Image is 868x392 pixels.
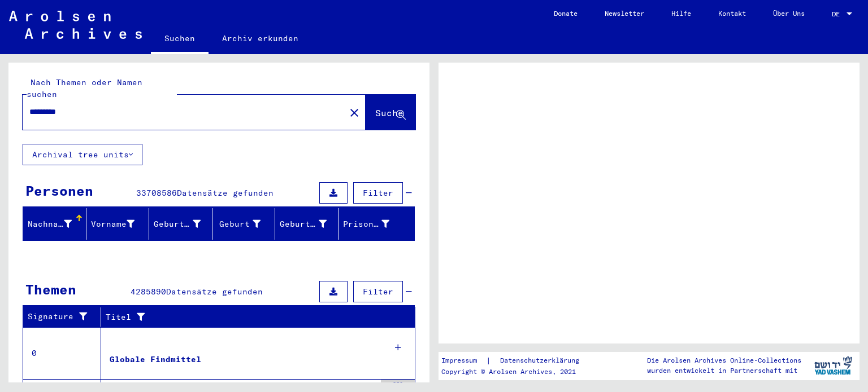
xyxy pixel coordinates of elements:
a: Suchen [151,25,209,54]
mat-header-cell: Prisoner # [338,208,415,240]
div: | [441,355,593,367]
div: Nachname [28,215,86,233]
button: Clear [343,101,366,124]
mat-header-cell: Geburtsname [149,208,212,240]
button: Archival tree units [23,144,142,165]
div: Geburtsname [154,218,201,230]
p: wurden entwickelt in Partnerschaft mit [647,365,801,376]
img: yv_logo.png [812,351,854,380]
div: 350 [381,380,415,391]
div: Personen [25,180,93,201]
a: Datenschutzerklärung [491,355,593,367]
mat-header-cell: Vorname [86,208,150,240]
div: Themen [25,279,76,299]
div: Signature [28,308,103,326]
div: Geburtsdatum [280,215,341,233]
a: Impressum [441,355,486,367]
mat-header-cell: Geburt‏ [212,208,276,240]
div: Vorname [91,215,149,233]
span: Filter [363,188,393,198]
div: Globale Findmittel [110,354,201,365]
button: Filter [353,182,403,204]
div: Titel [106,308,404,326]
div: Geburtsdatum [280,218,327,230]
div: Vorname [91,218,135,230]
mat-header-cell: Geburtsdatum [275,208,338,240]
mat-icon: close [348,106,361,120]
p: Copyright © Arolsen Archives, 2021 [441,367,593,377]
div: Prisoner # [343,215,404,233]
span: DE [832,10,844,18]
button: Suche [366,95,415,130]
div: Geburtsname [154,215,215,233]
div: Titel [106,311,393,323]
span: Filter [363,287,393,297]
span: Datensätze gefunden [177,188,274,198]
button: Filter [353,281,403,302]
div: Signature [28,311,92,323]
span: Suche [375,107,403,118]
mat-header-cell: Nachname [23,208,86,240]
a: Archiv erkunden [209,25,312,52]
span: 4285890 [131,287,166,297]
div: Nachname [28,218,72,230]
td: 0 [23,327,101,379]
span: 33708586 [136,188,177,198]
mat-label: Nach Themen oder Namen suchen [27,77,142,99]
div: Geburt‏ [217,218,261,230]
span: Datensätze gefunden [166,287,263,297]
div: Geburt‏ [217,215,275,233]
img: Arolsen_neg.svg [9,11,142,39]
p: Die Arolsen Archives Online-Collections [647,355,801,365]
div: Prisoner # [343,218,390,230]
